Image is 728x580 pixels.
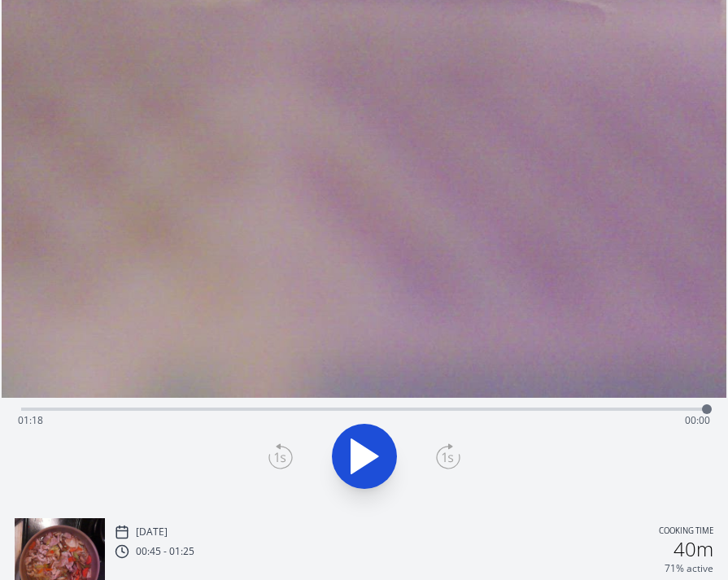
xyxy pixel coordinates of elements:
span: 00:00 [685,413,710,427]
p: [DATE] [136,525,168,539]
span: 01:18 [18,413,43,427]
p: 71% active [665,562,713,575]
p: 00:45 - 01:25 [136,545,194,558]
p: Cooking time [659,525,713,539]
h2: 40m [674,539,713,559]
